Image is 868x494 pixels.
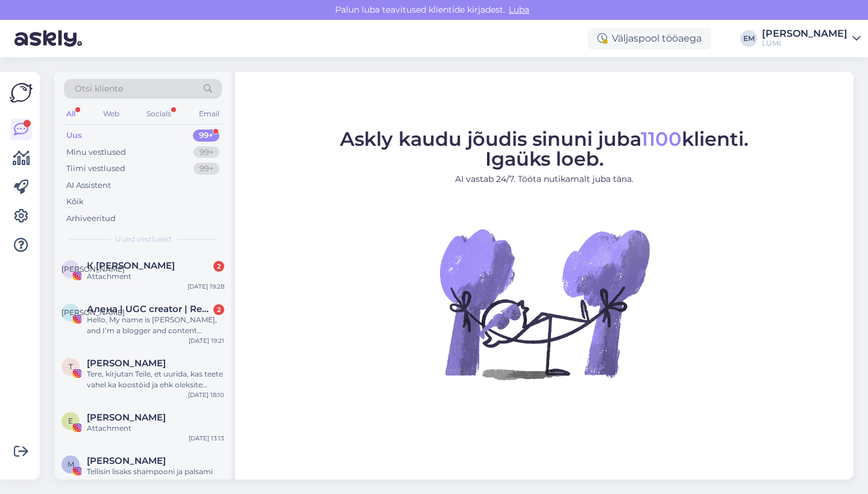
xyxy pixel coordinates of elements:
[10,81,33,104] img: Askly Logo
[69,362,73,371] span: T
[87,358,166,369] span: Triin Niitoja
[436,195,653,412] img: No Chat active
[66,180,111,192] div: AI Assistent
[87,304,212,314] span: Алена | UGC creator | Reels | Visual| Tallinn
[144,106,174,122] div: Socials
[340,127,749,170] span: Askly kaudu jõudis sinuni juba klienti. Igaüks loeb.
[187,282,224,291] div: [DATE] 19:28
[189,336,224,345] div: [DATE] 19:21
[193,130,219,142] div: 99+
[75,83,123,95] span: Otsi kliente
[505,4,533,15] span: Luba
[197,106,222,122] div: Email
[87,455,166,466] span: Marianne Muns
[66,146,126,158] div: Minu vestlused
[87,271,224,282] div: Attachment
[193,146,219,158] div: 99+
[340,173,749,186] p: AI vastab 24/7. Tööta nutikamalt juba täna.
[87,369,224,390] div: Tere, kirjutan Teile, et uurida, kas teete vahel ka koostöid ja ehk oleksite avatud ühele ühisele...
[68,460,74,469] span: M
[762,39,848,48] div: LUMI
[115,234,171,245] span: Uued vestlused
[87,412,166,423] span: Elizaveta Stoliar
[66,130,82,142] div: Uus
[68,416,73,425] span: E
[588,28,711,49] div: Väljaspool tööaega
[66,163,125,175] div: Tiimi vestlused
[188,390,224,399] div: [DATE] 18:10
[641,127,682,151] span: 1100
[193,163,219,175] div: 99+
[66,196,84,208] div: Kõik
[101,106,122,122] div: Web
[87,423,224,434] div: Attachment
[64,106,78,122] div: All
[213,261,224,272] div: 2
[61,308,125,317] span: [PERSON_NAME]
[87,260,175,271] span: К a r m e n
[762,29,848,39] div: [PERSON_NAME]
[66,213,116,225] div: Arhiveeritud
[189,434,224,443] div: [DATE] 13:13
[740,30,757,47] div: EM
[87,466,224,488] div: Tellisin lisaks shampooni ja palsami ning panin ise järgi tulemisega aga kas saaksite ka need pak...
[213,304,224,315] div: 2
[762,29,861,48] a: [PERSON_NAME]LUMI
[61,264,125,274] span: [PERSON_NAME]
[87,314,224,336] div: Hello, My name is [PERSON_NAME], and I’m a blogger and content creator based in [GEOGRAPHIC_DATA]...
